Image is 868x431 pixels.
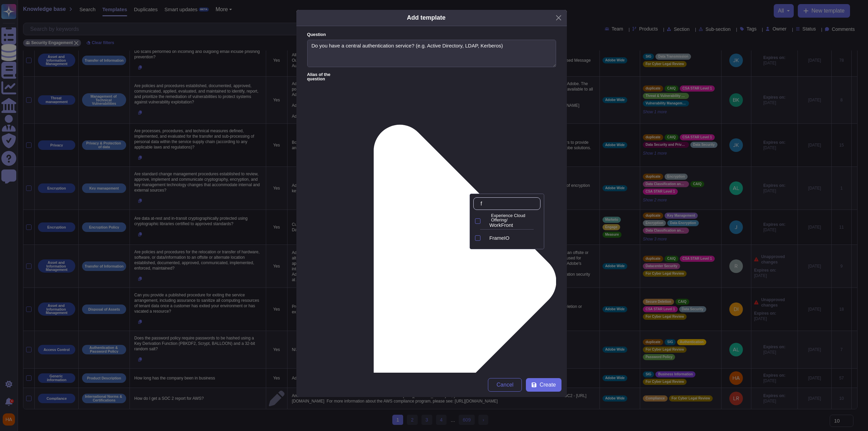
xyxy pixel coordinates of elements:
button: Create [526,378,561,392]
p: Experience Cloud Offering/ [491,214,538,222]
div: FrameIO [484,234,487,242]
button: Close [553,13,564,23]
div: WorkFront [484,213,540,229]
span: WorkFront [489,222,513,228]
label: Question [307,33,556,37]
textarea: Do you have a central authentication service? (e.g. Active Directory, LDAP, Kerberos) [307,40,556,67]
span: Cancel [497,382,514,388]
button: Cancel [488,378,522,392]
span: FrameIO [489,235,509,241]
div: Add template [407,13,446,22]
div: WorkFront [489,222,538,228]
span: Create [539,382,556,388]
div: WorkFront [484,217,487,225]
div: FrameIO [489,235,538,241]
div: FrameIO [484,230,540,246]
input: Search by keywords [477,198,540,210]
